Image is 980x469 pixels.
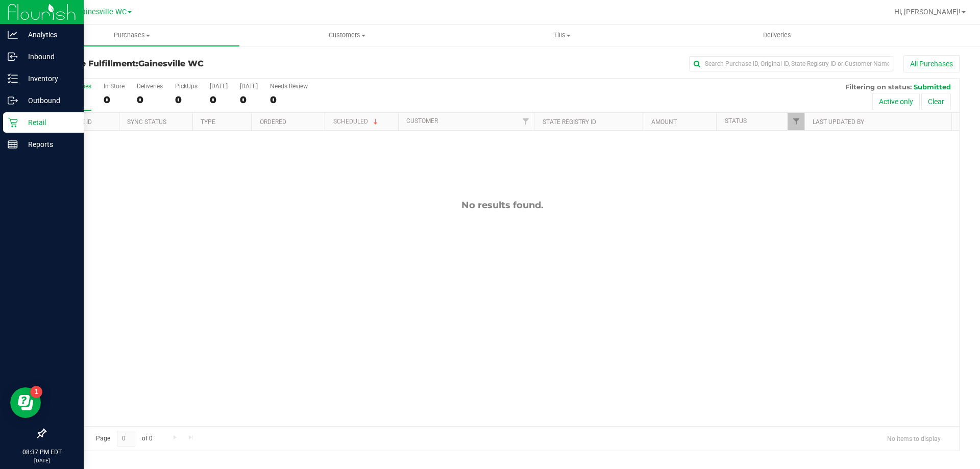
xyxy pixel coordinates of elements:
a: Sync Status [127,118,166,126]
a: Amount [651,118,677,126]
span: Customers [240,31,454,40]
div: 0 [175,94,198,106]
inline-svg: Reports [8,139,18,150]
button: All Purchases [903,55,960,72]
button: Clear [921,93,951,110]
p: Inventory [18,72,79,85]
a: Deliveries [670,24,885,46]
inline-svg: Inbound [8,52,18,62]
p: Reports [18,138,79,151]
inline-svg: Analytics [8,30,18,40]
a: Tills [454,24,669,46]
a: Ordered [260,118,286,126]
h3: Purchase Fulfillment: [45,59,350,68]
div: 0 [104,94,125,106]
div: [DATE] [240,83,258,90]
span: Page of 0 [87,431,161,447]
a: Last Updated By [813,118,864,126]
a: Customers [239,24,454,46]
div: PickUps [175,83,198,90]
a: Type [201,118,215,126]
p: Retail [18,116,79,129]
div: 0 [270,94,308,106]
a: Customer [406,117,438,125]
p: Outbound [18,94,79,107]
inline-svg: Retail [8,117,18,128]
a: State Registry ID [543,118,596,126]
iframe: Resource center unread badge [30,386,42,398]
input: Search Purchase ID, Original ID, State Registry ID or Customer Name... [689,56,893,71]
iframe: Resource center [10,387,41,418]
a: Status [725,117,747,125]
button: Active only [872,93,920,110]
div: In Store [104,83,125,90]
inline-svg: Inventory [8,73,18,84]
p: 08:37 PM EDT [5,448,79,457]
span: Deliveries [749,31,805,40]
span: Hi, [PERSON_NAME]! [894,8,961,16]
span: Submitted [914,83,951,91]
div: 0 [137,94,163,106]
inline-svg: Outbound [8,95,18,106]
p: Analytics [18,29,79,41]
div: 0 [240,94,258,106]
span: Filtering on status: [845,83,912,91]
span: No items to display [879,431,949,446]
a: Scheduled [333,118,380,125]
div: 0 [210,94,228,106]
p: [DATE] [5,457,79,464]
div: No results found. [45,200,959,211]
span: Gainesville WC [138,59,204,68]
a: Filter [517,113,534,130]
div: Deliveries [137,83,163,90]
span: Tills [455,31,669,40]
div: Needs Review [270,83,308,90]
p: Inbound [18,51,79,63]
div: [DATE] [210,83,228,90]
span: Gainesville WC [77,8,127,16]
span: Purchases [24,31,239,40]
a: Filter [788,113,804,130]
a: Purchases [24,24,239,46]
